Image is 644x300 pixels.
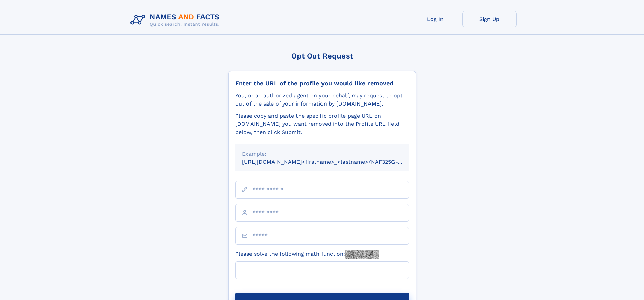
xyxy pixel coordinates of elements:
[235,79,409,87] div: Enter the URL of the profile you would like removed
[408,11,462,27] a: Log In
[242,150,402,158] div: Example:
[128,11,225,29] img: Logo Names and Facts
[462,11,517,27] a: Sign Up
[235,250,379,259] label: Please solve the following math function:
[235,92,409,108] div: You, or an authorized agent on your behalf, may request to opt-out of the sale of your informatio...
[235,112,409,136] div: Please copy and paste the specific profile page URL on [DOMAIN_NAME] you want removed into the Pr...
[228,52,416,60] div: Opt Out Request
[242,159,422,165] small: [URL][DOMAIN_NAME]<firstname>_<lastname>/NAF325G-xxxxxxxx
